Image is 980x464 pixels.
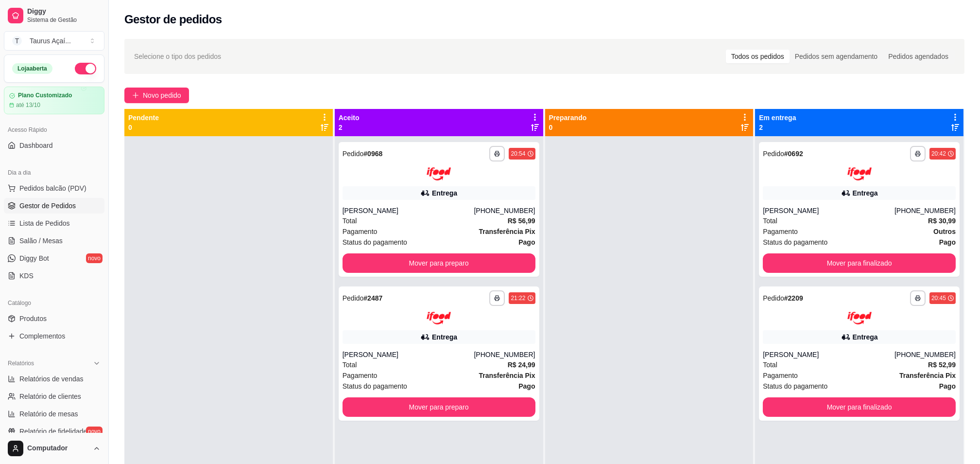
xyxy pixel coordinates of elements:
[427,312,451,325] img: ifood
[853,332,878,342] div: Entrega
[343,294,364,302] span: Pedido
[432,188,457,198] div: Entrega
[343,381,407,392] span: Status do pagamento
[343,150,364,158] span: Pedido
[763,381,827,392] span: Status do pagamento
[894,350,956,359] div: [PHONE_NUMBER]
[19,236,63,246] span: Salão / Mesas
[4,371,104,387] a: Relatórios de vendas
[363,294,382,302] strong: # 2487
[16,101,40,109] article: até 13/10
[4,250,104,266] a: Diggy Botnovo
[4,295,104,311] div: Catálogo
[4,215,104,231] a: Lista de Pedidos
[474,206,535,215] div: [PHONE_NUMBER]
[343,215,357,226] span: Total
[4,424,104,439] a: Relatório de fidelidadenovo
[763,350,894,359] div: [PERSON_NAME]
[899,372,956,379] strong: Transferência Pix
[27,444,89,453] span: Computador
[726,50,790,63] div: Todos os pedidos
[343,237,407,248] span: Status do pagamento
[19,183,86,193] span: Pedidos balcão (PDV)
[853,188,878,198] div: Entrega
[931,294,946,302] div: 20:45
[343,370,378,381] span: Pagamento
[343,350,474,359] div: [PERSON_NAME]
[134,51,221,62] span: Selecione o tipo dos pedidos
[12,63,52,74] div: Loja aberta
[790,50,883,63] div: Pedidos sem agendamento
[4,198,104,214] a: Gestor de Pedidos
[763,253,956,273] button: Mover para finalizado
[30,36,71,46] div: Taurus Açaí ...
[518,238,535,246] strong: Pago
[4,437,104,460] button: Computador
[4,165,104,180] div: Dia a dia
[343,359,357,370] span: Total
[128,123,159,132] p: 0
[4,138,104,153] a: Dashboard
[847,312,872,325] img: ifood
[363,150,382,158] strong: # 0968
[143,90,181,101] span: Novo pedido
[124,12,222,27] h2: Gestor de pedidos
[763,206,894,215] div: [PERSON_NAME]
[511,294,525,302] div: 21:22
[339,113,360,123] p: Aceito
[19,218,70,228] span: Lista de Pedidos
[763,397,956,417] button: Mover para finalizado
[343,206,474,215] div: [PERSON_NAME]
[432,332,457,342] div: Entrega
[928,361,956,369] strong: R$ 52,99
[132,92,139,99] span: plus
[4,122,104,138] div: Acesso Rápido
[508,361,535,369] strong: R$ 24,99
[8,359,34,367] span: Relatórios
[343,397,535,417] button: Mover para preparo
[894,206,956,215] div: [PHONE_NUMBER]
[479,228,535,235] strong: Transferência Pix
[518,382,535,390] strong: Pago
[759,123,796,132] p: 2
[19,201,76,211] span: Gestor de Pedidos
[19,392,81,401] span: Relatório de clientes
[474,350,535,359] div: [PHONE_NUMBER]
[124,88,189,103] button: Novo pedido
[928,217,956,225] strong: R$ 30,99
[18,92,72,99] article: Plano Customizado
[4,180,104,196] button: Pedidos balcão (PDV)
[4,233,104,249] a: Salão / Mesas
[4,389,104,404] a: Relatório de clientes
[933,228,956,235] strong: Outros
[763,226,798,237] span: Pagamento
[343,226,378,237] span: Pagamento
[427,167,451,180] img: ifood
[939,238,956,246] strong: Pago
[19,314,47,323] span: Produtos
[4,4,104,27] a: DiggySistema de Gestão
[763,370,798,381] span: Pagamento
[763,294,784,302] span: Pedido
[939,382,956,390] strong: Pago
[763,215,777,226] span: Total
[339,123,360,132] p: 2
[847,167,872,180] img: ifood
[19,427,87,436] span: Relatório de fidelidade
[508,217,535,225] strong: R$ 56,99
[4,406,104,422] a: Relatório de mesas
[511,150,525,158] div: 20:54
[4,31,104,51] button: Select a team
[128,113,159,123] p: Pendente
[763,237,827,248] span: Status do pagamento
[27,7,101,16] span: Diggy
[763,150,784,158] span: Pedido
[19,271,34,281] span: KDS
[19,374,84,384] span: Relatórios de vendas
[784,150,803,158] strong: # 0692
[19,409,78,419] span: Relatório de mesas
[27,16,101,24] span: Sistema de Gestão
[549,113,587,123] p: Preparando
[19,141,53,150] span: Dashboard
[759,113,796,123] p: Em entrega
